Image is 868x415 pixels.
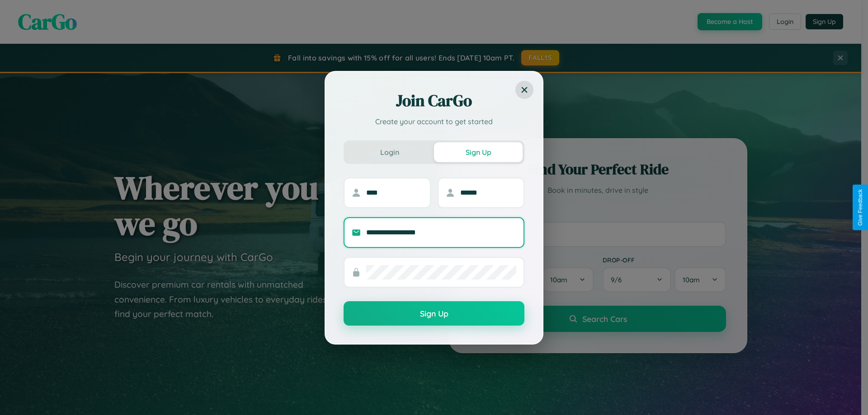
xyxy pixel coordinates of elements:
button: Login [345,142,434,162]
button: Sign Up [344,301,524,326]
div: Give Feedback [857,189,863,226]
button: Sign Up [434,142,523,162]
h2: Join CarGo [344,90,524,112]
p: Create your account to get started [344,116,524,127]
